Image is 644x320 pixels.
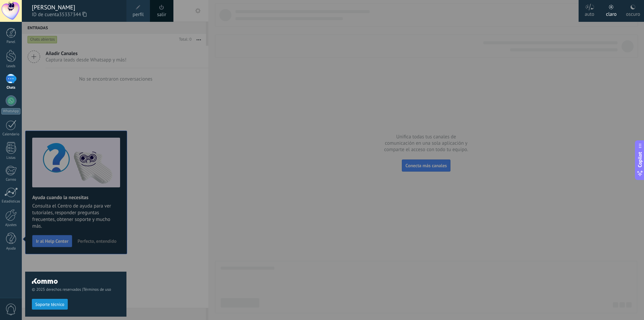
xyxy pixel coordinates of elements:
div: [PERSON_NAME] [32,4,120,11]
span: Soporte técnico [35,302,64,307]
span: ID de cuenta [32,11,120,18]
div: WhatsApp [1,108,20,115]
span: © 2025 derechos reservados | [32,287,120,292]
div: Chats [1,86,21,90]
div: Estadísticas [1,199,21,204]
div: auto [585,4,594,22]
button: Soporte técnico [32,299,68,310]
div: Panel [1,40,21,44]
div: Listas [1,156,21,160]
div: Correo [1,178,21,182]
div: claro [606,4,617,22]
a: salir [157,11,166,18]
a: Términos de uso [83,287,111,292]
div: Calendario [1,132,21,137]
div: Ajustes [1,223,21,227]
a: Soporte técnico [32,302,68,307]
div: Ayuda [1,246,21,251]
span: perfil [132,11,144,18]
div: oscuro [626,4,640,22]
span: Copilot [637,152,643,167]
span: 35337344 [59,11,87,18]
div: Leads [1,64,21,68]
